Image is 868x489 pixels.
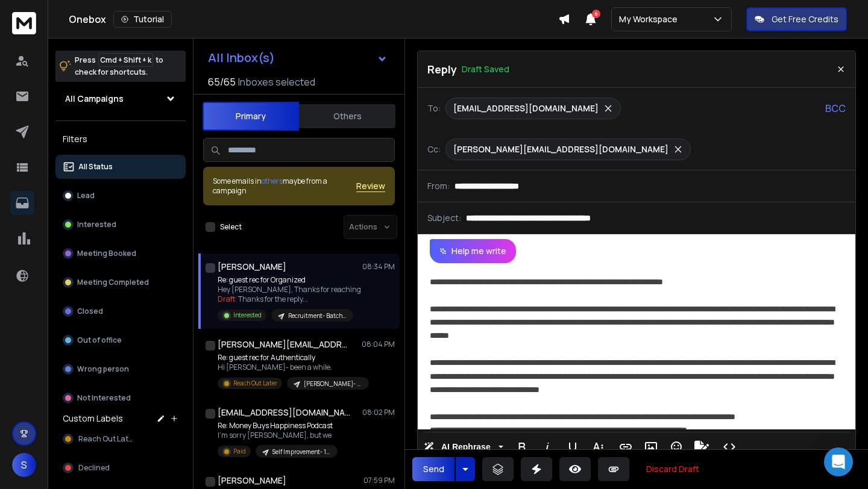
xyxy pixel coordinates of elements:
[218,338,350,350] h1: [PERSON_NAME][EMAIL_ADDRESS][DOMAIN_NAME]
[65,93,124,105] h1: All Campaigns
[55,386,186,410] button: Not Interested
[561,435,584,459] button: Underline (⌘U)
[511,435,533,459] button: Bold (⌘B)
[362,340,395,349] p: 08:04 PM
[77,335,122,345] p: Out of office
[55,213,186,237] button: Interested
[55,155,186,179] button: All Status
[77,307,103,316] p: Closed
[427,180,450,192] p: From:
[233,379,277,388] p: Reach Out Later
[462,63,509,75] p: Draft Saved
[233,447,246,456] p: Paid
[77,393,131,403] p: Not Interested
[453,102,599,114] p: [EMAIL_ADDRESS][DOMAIN_NAME]
[453,143,668,155] p: [PERSON_NAME][EMAIL_ADDRESS][DOMAIN_NAME]
[77,191,95,201] p: Lead
[218,285,361,294] p: Hey [PERSON_NAME], Thanks for reaching
[412,457,454,481] button: Send
[262,176,283,186] span: others
[421,435,506,459] button: AI Rephrase
[218,363,362,372] p: Hi [PERSON_NAME]- been a while.
[640,435,662,459] button: Insert Image (⌘P)
[825,101,846,116] p: BCC
[299,103,395,129] button: Others
[218,294,237,304] span: Draft:
[78,162,113,172] p: All Status
[77,249,136,258] p: Meeting Booked
[362,262,395,272] p: 08:34 PM
[220,222,242,232] label: Select
[272,447,330,456] p: Self Improvement- 1k-10k
[208,52,275,64] h1: All Inbox(s)
[213,176,356,196] div: Some emails in maybe from a campaign
[55,87,186,111] button: All Campaigns
[824,447,853,476] div: Open Intercom Messenger
[12,453,36,477] button: S
[218,475,286,487] h1: [PERSON_NAME]
[55,241,186,266] button: Meeting Booked
[238,75,315,89] h3: Inboxes selected
[288,311,346,320] p: Recruitment- Batch #1
[55,328,186,352] button: Out of office
[746,7,847,31] button: Get Free Credits
[55,456,186,480] button: Declined
[98,53,153,67] span: Cmd + Shift + k
[238,294,308,304] span: Thanks for the reply ...
[439,442,493,452] span: AI Rephrase
[63,413,123,425] h3: Custom Labels
[587,435,609,459] button: More Text
[430,239,516,263] button: Help me write
[536,435,559,459] button: Italic (⌘I)
[427,212,461,224] p: Subject:
[427,61,457,78] p: Reply
[218,275,361,285] p: Re: guest rec for Organized
[78,434,135,444] span: Reach Out Later
[55,270,186,294] button: Meeting Completed
[592,10,600,18] span: 6
[427,102,441,114] p: To:
[198,46,397,70] button: All Inbox(s)
[203,102,299,131] button: Primary
[218,431,338,440] p: I'm sorry [PERSON_NAME], but we
[55,131,186,148] h3: Filters
[690,435,713,459] button: Signature
[304,379,362,388] p: [PERSON_NAME]- Personal Development
[772,13,838,25] p: Get Free Credits
[78,463,110,473] span: Declined
[113,11,172,28] button: Tutorial
[233,311,262,320] p: Interested
[55,357,186,381] button: Wrong person
[619,13,682,25] p: My Workspace
[77,220,116,229] p: Interested
[718,435,741,459] button: Code View
[69,11,558,28] div: Onebox
[637,457,709,481] button: Discard Draft
[77,278,149,287] p: Meeting Completed
[55,184,186,208] button: Lead
[218,353,362,363] p: Re: guest rec for Authentically
[218,421,338,431] p: Re: Money Buys Happiness Podcast
[363,476,395,485] p: 07:59 PM
[55,427,186,451] button: Reach Out Later
[55,299,186,323] button: Closed
[208,75,236,89] span: 65 / 65
[362,408,395,417] p: 08:02 PM
[77,364,129,374] p: Wrong person
[614,435,637,459] button: Insert Link (⌘K)
[218,406,350,419] h1: [EMAIL_ADDRESS][DOMAIN_NAME]
[356,180,385,192] button: Review
[665,435,688,459] button: Emoticons
[427,143,441,155] p: Cc:
[218,261,286,273] h1: [PERSON_NAME]
[75,54,163,78] p: Press to check for shortcuts.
